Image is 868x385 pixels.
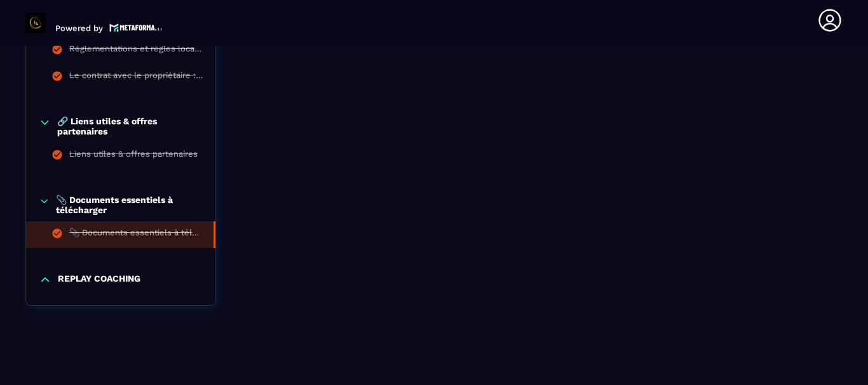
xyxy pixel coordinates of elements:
[69,149,198,163] div: Liens utiles & offres partenaires
[57,116,203,136] p: 🔗 Liens utiles & offres partenaires
[56,195,203,215] p: 📎 Documents essentiels à télécharger
[69,70,203,84] div: Le contrat avec le propriétaire : indispensable pour se protéger
[69,44,203,58] div: Réglementations et règles locales
[55,23,103,33] p: Powered by
[109,22,163,33] img: logo
[58,273,140,286] p: REPLAY COACHING
[69,228,201,242] div: 📎 Documents essentiels à télécharger
[25,13,46,33] img: logo-branding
